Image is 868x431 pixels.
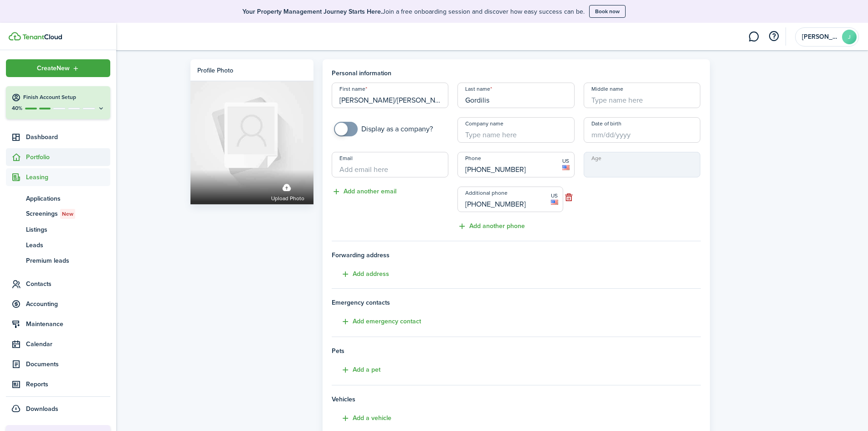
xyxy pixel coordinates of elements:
[457,83,575,108] input: Type name here
[584,117,701,143] input: mm/dd/yyyy
[26,339,110,349] span: Calendar
[457,117,575,143] input: Type name here
[242,7,585,16] p: Join a free onboarding session and discover how easy success can be.
[6,128,110,146] a: Dashboard
[584,83,701,108] input: Type name here
[26,172,110,182] span: Leasing
[6,191,110,206] a: Applications
[6,222,110,237] a: Listings
[26,279,110,289] span: Contacts
[23,93,105,101] h4: Finish Account Setup
[6,375,110,393] a: Reports
[62,210,73,218] span: New
[6,59,110,77] button: Open menu
[332,365,380,375] button: Add a pet
[26,256,110,265] span: Premium leads
[766,29,781,44] button: Open resource center
[26,359,110,369] span: Documents
[332,317,421,327] button: Add emergency contact
[332,346,701,356] h4: Pets
[26,194,110,203] span: Applications
[271,179,304,203] label: Upload photo
[26,319,110,329] span: Maintenance
[26,225,110,234] span: Listings
[6,206,110,222] a: ScreeningsNew
[332,83,449,108] input: Type name here
[11,104,23,112] p: 40%
[26,299,110,309] span: Accounting
[332,413,391,424] button: Add a vehicle
[26,379,110,389] span: Reports
[6,253,110,268] a: Premium leads
[332,298,701,307] h4: Emergency contacts
[332,152,449,177] input: Add email here
[26,152,110,162] span: Portfolio
[457,152,575,177] input: Add phone number
[332,395,701,404] h4: Vehicles
[745,25,762,48] a: Messaging
[457,221,525,232] button: Add another phone
[242,7,382,16] b: Your Property Management Journey Starts Here.
[842,30,857,44] avatar-text: J
[26,132,110,142] span: Dashboard
[26,209,110,219] span: Screenings
[6,237,110,253] a: Leads
[22,34,62,40] img: TenantCloud
[26,404,58,414] span: Downloads
[563,191,575,204] button: Delete additional phone
[271,194,304,203] span: Upload photo
[802,34,838,40] span: John
[9,32,21,41] img: TenantCloud
[6,86,110,119] button: Finish Account Setup40%
[562,157,570,165] span: US
[332,68,701,78] h4: Personal information
[197,66,233,75] div: Profile photo
[589,5,626,18] button: Book now
[37,65,70,72] span: Create New
[457,187,563,212] input: Add additional phone number
[332,269,389,280] button: Add address
[332,187,396,197] button: Add another email
[332,250,701,260] span: Forwarding address
[26,240,110,250] span: Leads
[551,192,558,200] span: US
